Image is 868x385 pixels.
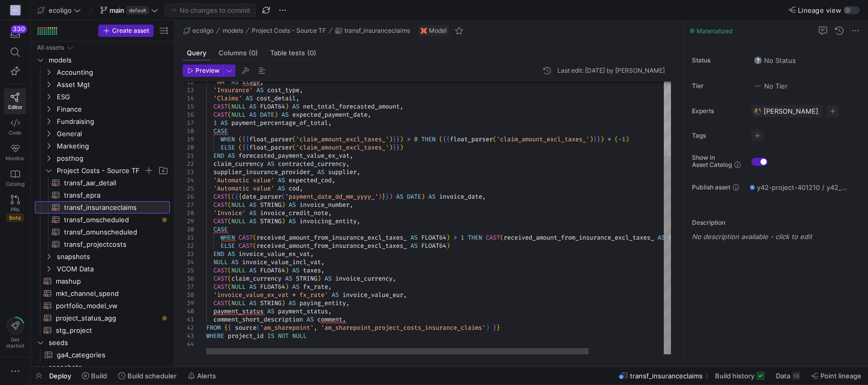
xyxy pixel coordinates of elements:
[228,102,231,111] span: (
[35,66,170,78] div: Press SPACE to select this row.
[183,193,194,201] div: 26
[496,135,590,143] span: 'claim_amount_excl_taxes_'
[260,201,281,209] span: STRING
[35,226,170,238] div: Press SPACE to select this row.
[57,79,168,91] span: Asset Mgt
[183,242,194,250] div: 32
[35,238,170,250] a: transf_projectcosts​​​​​​​​​​
[213,217,228,225] span: CAST
[57,116,168,127] span: Fundraising
[35,91,170,103] div: Press SPACE to select this row.
[183,102,194,111] div: 15
[333,25,413,37] button: transf_insuranceclaims
[35,115,170,127] div: Press SPACE to select this row.
[285,193,378,201] span: 'payment_date_dd_mm_yyyy_'
[757,183,847,191] span: y42-project-401210 / y42_ecoligo_main / transf_insuranceclaims
[754,56,762,65] img: No status
[4,89,26,114] a: Editor
[57,91,168,103] span: ESG
[35,164,170,177] div: Press SPACE to select this row.
[500,233,504,242] span: (
[281,193,285,201] span: (
[183,209,194,217] div: 28
[213,160,264,168] span: claim_currency
[35,103,170,115] div: Press SPACE to select this row.
[192,27,213,34] span: ecoligo
[278,184,285,193] span: AS
[183,233,194,242] div: 31
[7,213,24,222] span: Beta
[57,165,144,177] span: Project Costs - Source TF
[754,82,762,90] img: No tier
[49,361,168,373] span: snapshots
[421,233,446,242] span: FLOAT64
[57,263,168,275] span: VCOM Data
[183,135,194,143] div: 19
[57,128,168,140] span: General
[281,201,285,209] span: )
[285,102,289,111] span: )
[213,184,274,193] span: 'Automatic value'
[56,300,158,312] span: portfolio_model_vw​​​​​​​​​​
[246,135,249,143] span: {
[6,336,24,349] span: Get started
[56,275,158,287] span: mashup​​​​​​​​​​
[127,372,177,380] span: Build scheduler
[35,287,170,300] a: mkt_channel_spend​​​​​​​​​​
[213,168,314,176] span: supplier_insurance_provider_
[220,25,246,37] button: models
[429,27,447,34] span: Model
[246,143,249,152] span: {
[753,107,762,115] img: https://storage.googleapis.com/y42-prod-data-exchange/images/7e7RzXvUWcEhWhf8BYUbRCghczaQk4zBh2Nv...
[35,54,170,66] div: Press SPACE to select this row.
[446,233,450,242] span: )
[238,135,242,143] span: (
[692,108,743,115] span: Experts
[183,168,194,176] div: 23
[242,135,246,143] span: {
[49,6,72,14] span: ecoligo
[64,189,158,201] span: transf_epra​​​​​​​​​​
[357,217,360,225] span: ,
[382,193,385,201] span: }
[98,25,154,37] button: Create asset
[798,6,841,14] span: Lineage view
[112,27,149,34] span: Create asset
[289,176,332,184] span: expected_cod
[35,189,170,201] div: Press SPACE to select this row.
[754,82,788,90] span: No Tier
[289,201,296,209] span: AS
[253,233,256,242] span: (
[183,367,221,384] button: Alerts
[593,135,597,143] span: }
[407,193,421,201] span: DATE
[625,135,629,143] span: )
[428,193,436,201] span: AS
[439,135,443,143] span: (
[486,233,500,242] span: CAST
[751,54,798,67] button: No statusNo Status
[389,193,393,201] span: )
[389,135,393,143] span: )
[400,143,403,152] span: )
[249,143,292,152] span: float_parser
[253,242,256,250] span: (
[692,82,743,90] span: Tier
[64,177,158,189] span: transf_aar_detail​​​​​​​​​​
[35,127,170,140] div: Press SPACE to select this row.
[270,50,316,56] span: Table tests
[114,367,181,384] button: Build scheduler
[299,184,303,193] span: ,
[267,86,299,94] span: cost_type
[4,140,26,165] a: Monitor
[35,238,170,250] div: Press SPACE to select this row.
[242,143,246,152] span: {
[219,50,258,56] span: Columns
[221,242,235,250] span: ELSE
[35,41,170,54] div: Press SPACE to select this row.
[35,300,170,312] a: portfolio_model_vw​​​​​​​​​​
[57,349,158,361] span: ga4_categories​​​​​​
[181,25,216,37] button: ecoligo
[4,313,26,353] button: Getstarted
[692,219,864,226] p: Description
